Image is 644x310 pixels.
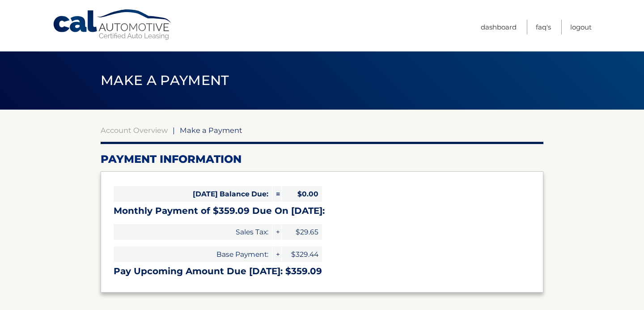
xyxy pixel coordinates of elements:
[272,246,281,262] span: +
[101,72,229,89] span: Make a Payment
[114,266,530,277] h3: Pay Upcoming Amount Due [DATE]: $359.09
[173,126,175,135] span: |
[570,20,592,34] a: Logout
[481,20,517,34] a: Dashboard
[114,246,272,262] span: Base Payment:
[101,153,543,166] h2: Payment Information
[114,186,272,202] span: [DATE] Balance Due:
[52,9,173,41] a: Cal Automotive
[272,186,281,202] span: =
[114,205,530,217] h3: Monthly Payment of $359.09 Due On [DATE]:
[282,246,322,262] span: $329.44
[282,186,322,202] span: $0.00
[101,126,168,135] a: Account Overview
[114,224,272,240] span: Sales Tax:
[536,20,551,34] a: FAQ's
[180,126,242,135] span: Make a Payment
[272,224,281,240] span: +
[282,224,322,240] span: $29.65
